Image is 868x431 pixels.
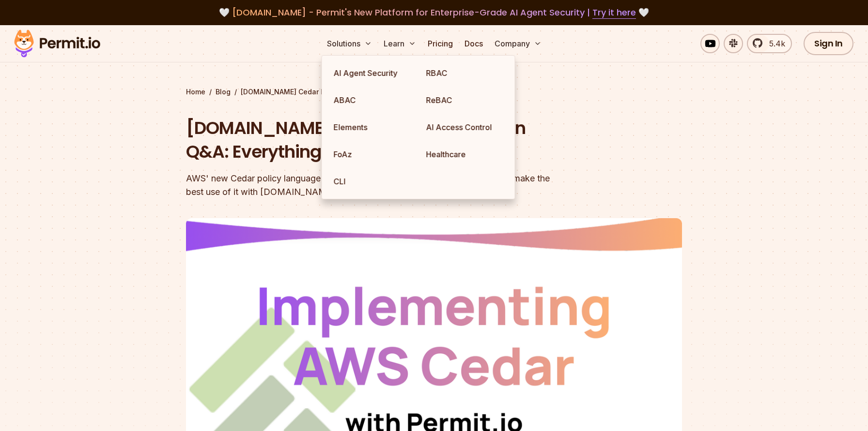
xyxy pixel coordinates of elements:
[763,38,785,49] span: 5.4k
[323,34,376,53] button: Solutions
[424,34,457,53] a: Pricing
[461,34,487,53] a: Docs
[10,27,105,60] img: Permit logo
[418,59,511,87] a: RBAC
[418,87,511,114] a: ReBAC
[418,141,511,168] a: Healthcare
[326,59,418,87] a: AI Agent Security
[491,34,545,53] button: Company
[418,114,511,141] a: AI Access Control
[186,172,558,199] div: AWS' new Cedar policy language is now open-source and live! See how you can make the best use of ...
[216,87,231,97] a: Blog
[326,114,418,141] a: Elements
[747,34,792,53] a: 5.4k
[326,141,418,168] a: FoAz
[23,6,845,19] div: 🤍 🤍
[232,6,636,18] span: [DOMAIN_NAME] - Permit's New Platform for Enterprise-Grade AI Agent Security |
[804,32,853,55] a: Sign In
[326,87,418,114] a: ABAC
[592,6,636,19] a: Try it here
[380,34,420,53] button: Learn
[186,116,558,164] h1: [DOMAIN_NAME] Cedar Implementation Q&A: Everything you need to know
[326,168,418,195] a: CLI
[186,87,205,97] a: Home
[186,87,682,97] div: / /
